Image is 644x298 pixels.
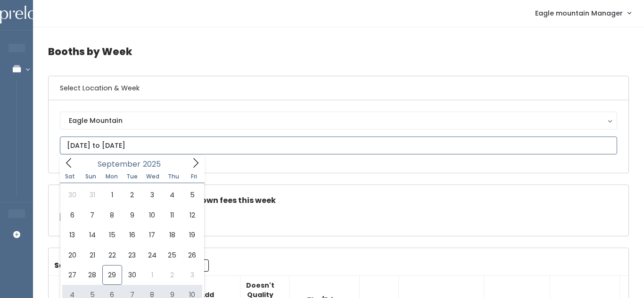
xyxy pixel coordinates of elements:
[122,185,142,205] span: September 2, 2025
[62,185,82,205] span: August 30, 2025
[101,174,122,179] span: Mon
[82,185,102,205] span: August 31, 2025
[62,205,82,225] span: September 6, 2025
[102,225,122,245] span: September 15, 2025
[142,265,162,285] span: October 1, 2025
[182,185,202,205] span: September 5, 2025
[81,174,101,179] span: Sun
[162,245,182,265] span: September 25, 2025
[162,265,182,285] span: October 2, 2025
[182,245,202,265] span: September 26, 2025
[526,3,640,23] a: Eagle mountain Manager
[182,265,202,285] span: October 3, 2025
[122,265,142,285] span: September 30, 2025
[142,225,162,245] span: September 17, 2025
[102,245,122,265] span: September 22, 2025
[184,174,205,179] span: Fri
[122,205,142,225] span: September 9, 2025
[162,185,182,205] span: September 4, 2025
[182,225,202,245] span: September 19, 2025
[49,76,628,100] h6: Select Location & Week
[162,205,182,225] span: September 11, 2025
[122,225,142,245] span: September 16, 2025
[102,205,122,225] span: September 8, 2025
[182,205,202,225] span: September 12, 2025
[62,245,82,265] span: September 20, 2025
[122,245,142,265] span: September 23, 2025
[122,174,142,179] span: Tue
[82,225,102,245] span: September 14, 2025
[69,115,608,126] div: Eagle Mountain
[82,245,102,265] span: September 21, 2025
[162,225,182,245] span: September 18, 2025
[62,225,82,245] span: September 13, 2025
[82,265,102,285] span: September 28, 2025
[48,39,629,64] h4: Booths by Week
[142,185,162,205] span: September 3, 2025
[140,158,169,170] input: Year
[142,205,162,225] span: September 10, 2025
[102,185,122,205] span: September 1, 2025
[54,259,209,272] label: Search:
[82,205,102,225] span: September 7, 2025
[142,245,162,265] span: September 24, 2025
[142,174,163,179] span: Wed
[62,265,82,285] span: September 27, 2025
[60,196,617,205] h5: Check this box if there are no takedown fees this week
[163,174,184,179] span: Thu
[98,161,140,168] span: September
[60,137,617,154] input: September 27 - October 3, 2025
[60,174,81,179] span: Sat
[535,8,623,18] span: Eagle mountain Manager
[60,112,617,129] button: Eagle Mountain
[102,265,122,285] span: September 29, 2025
